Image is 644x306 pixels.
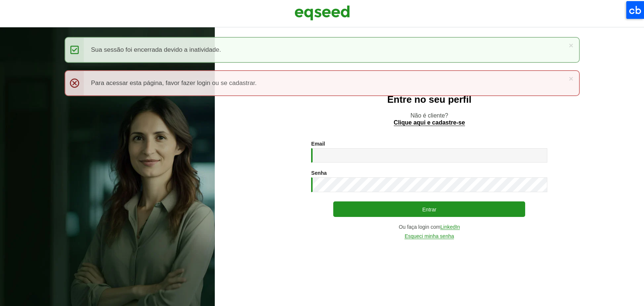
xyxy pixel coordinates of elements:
[230,94,629,105] h2: Entre no seu perfil
[65,70,580,96] div: Para acessar esta página, favor fazer login ou se cadastrar.
[230,112,629,126] p: Não é cliente?
[404,234,454,239] a: Esqueci minha senha
[311,224,547,230] div: Ou faça login com
[311,170,327,176] label: Senha
[65,37,580,63] div: Sua sessão foi encerrada devido a inatividade.
[440,224,460,230] a: LinkedIn
[295,4,350,22] img: EqSeed Logo
[311,141,325,146] label: Email
[569,75,573,82] a: ×
[394,120,465,126] a: Clique aqui e cadastre-se
[333,201,525,217] button: Entrar
[569,41,573,49] a: ×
